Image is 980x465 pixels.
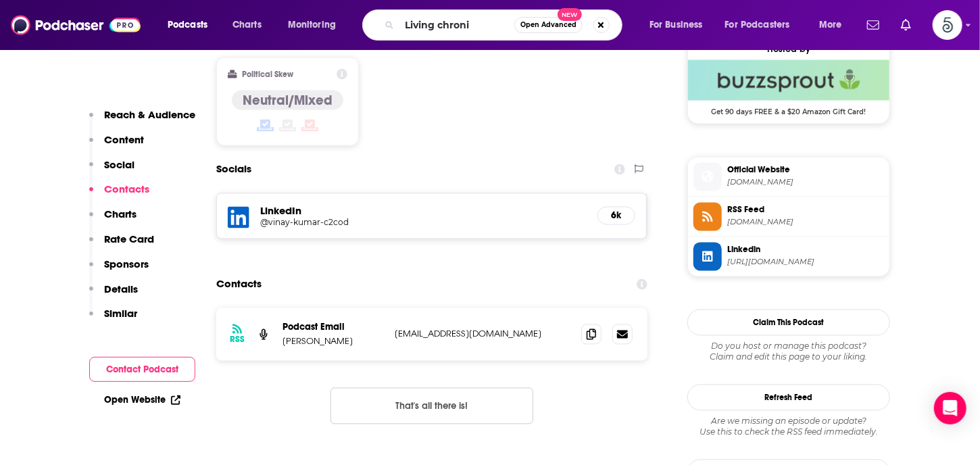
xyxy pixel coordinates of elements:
p: Content [104,133,144,146]
p: Details [104,283,138,295]
button: open menu [158,14,225,36]
p: Reach & Audience [104,108,195,121]
img: Podchaser - Follow, Share and Rate Podcasts [11,12,141,38]
a: Linkedin[URL][DOMAIN_NAME] [693,243,884,271]
button: Contacts [89,182,149,207]
a: Buzzsprout Deal: Get 90 days FREE & a $20 Amazon Gift Card! [688,60,889,116]
button: Nothing here. [330,388,533,424]
p: Social [104,158,134,171]
p: [PERSON_NAME] [283,336,384,347]
button: open menu [278,14,353,36]
span: Do you host or manage this podcast? [687,341,890,352]
a: @vinay-kumar-c2cod [260,218,587,228]
span: Official Website [727,164,884,176]
span: Logged in as Spiral5-G2 [933,10,962,40]
div: Open Intercom Messenger [934,392,966,424]
span: Linkedin [727,244,884,256]
span: For Podcasters [725,16,790,34]
h5: LinkedIn [260,205,587,218]
span: Open Advanced [520,22,577,28]
p: Podcast Email [283,322,384,333]
h3: RSS [230,335,245,345]
p: [EMAIL_ADDRESS][DOMAIN_NAME] [395,328,570,340]
button: Reach & Audience [89,108,195,133]
span: Podcasts [168,16,207,34]
img: User Profile [933,10,962,40]
p: Charts [104,207,137,220]
button: open menu [716,14,810,36]
a: Charts [224,14,270,36]
span: Get 90 days FREE & a $20 Amazon Gift Card! [688,101,889,117]
button: Refresh Feed [687,385,890,411]
span: For Business [650,16,703,34]
span: Monitoring [288,16,336,34]
button: Similar [89,307,137,332]
h4: Neutral/Mixed [243,92,333,109]
button: Open AdvancedNew [514,17,583,33]
span: shinyhappypeoplewithvinaykumar.buzzsprout.com [727,178,884,188]
h2: Contacts [216,272,262,297]
span: More [819,16,842,34]
button: Rate Card [89,232,154,258]
span: feeds.buzzsprout.com [727,218,884,228]
span: RSS Feed [727,204,884,216]
button: Content [89,133,144,158]
span: Charts [232,16,262,34]
a: Official Website[DOMAIN_NAME] [693,163,884,191]
button: Social [89,158,134,183]
button: Contact Podcast [89,357,195,382]
h2: Political Skew [243,70,294,79]
div: Claim and edit this page to your liking. [687,341,890,363]
p: Sponsors [104,258,149,270]
a: Show notifications dropdown [862,14,885,36]
p: Contacts [104,182,149,195]
button: Charts [89,207,137,232]
button: Details [89,283,138,308]
div: Are we missing an episode or update? Use this to check the RSS feed immediately. [687,416,890,438]
button: open menu [810,14,859,36]
p: Rate Card [104,232,154,245]
a: Show notifications dropdown [896,14,916,36]
div: Search podcasts, credits, & more... [375,9,635,41]
button: Claim This Podcast [687,310,890,336]
p: Similar [104,307,137,320]
h5: @vinay-kumar-c2cod [260,218,476,228]
span: New [558,8,582,21]
h5: 6k [609,210,624,222]
span: https://www.linkedin.com/in/vinay-kumar-c2cod [727,258,884,268]
h2: Socials [216,157,251,182]
button: open menu [640,14,720,36]
a: Open Website [104,394,180,406]
button: Sponsors [89,258,149,283]
img: Buzzsprout Deal: Get 90 days FREE & a $20 Amazon Gift Card! [688,60,889,101]
input: Search podcasts, credits, & more... [399,14,514,36]
button: Show profile menu [933,10,962,40]
a: RSS Feed[DOMAIN_NAME] [693,203,884,231]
